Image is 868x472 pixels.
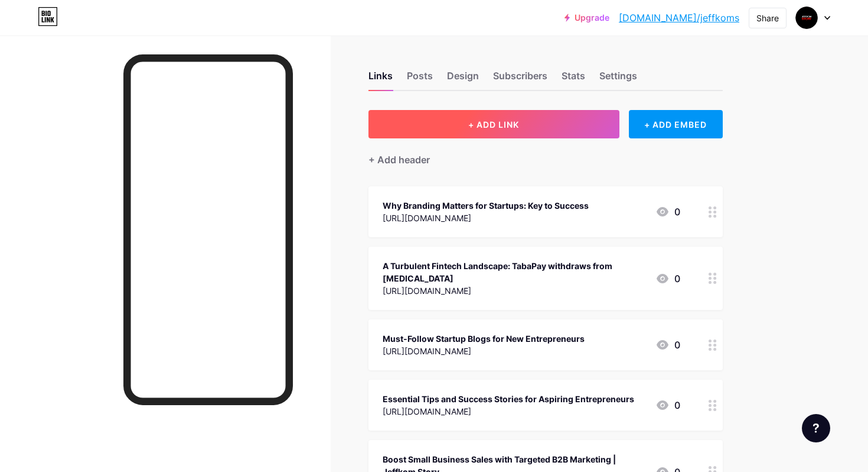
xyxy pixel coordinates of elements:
div: Settings [599,69,637,90]
div: [URL][DOMAIN_NAME] [383,405,634,418]
div: [URL][DOMAIN_NAME] [383,212,589,224]
div: Subscribers [493,69,547,90]
div: Design [447,69,479,90]
div: Stats [562,69,585,90]
div: 0 [655,271,680,286]
div: A Turbulent Fintech Landscape: TabaPay withdraws from [MEDICAL_DATA] [383,260,646,285]
div: [URL][DOMAIN_NAME] [383,345,585,357]
div: 0 [655,205,680,219]
a: [DOMAIN_NAME]/jeffkoms [619,11,739,25]
div: Must-Follow Startup Blogs for New Entrepreneurs [383,332,585,345]
div: Links [368,69,393,90]
button: + ADD LINK [368,110,619,138]
div: 0 [655,398,680,412]
a: Upgrade [564,13,609,22]
div: [URL][DOMAIN_NAME] [383,285,646,297]
span: + ADD LINK [468,119,519,130]
div: + ADD EMBED [629,110,723,138]
div: 0 [655,338,680,352]
div: Posts [407,69,433,90]
div: Essential Tips and Success Stories for Aspiring Entrepreneurs [383,393,634,405]
div: Why Branding Matters for Startups: Key to Success [383,199,589,212]
div: + Add header [368,153,430,167]
div: Share [756,12,779,24]
img: Jeffkom Story [795,7,818,29]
